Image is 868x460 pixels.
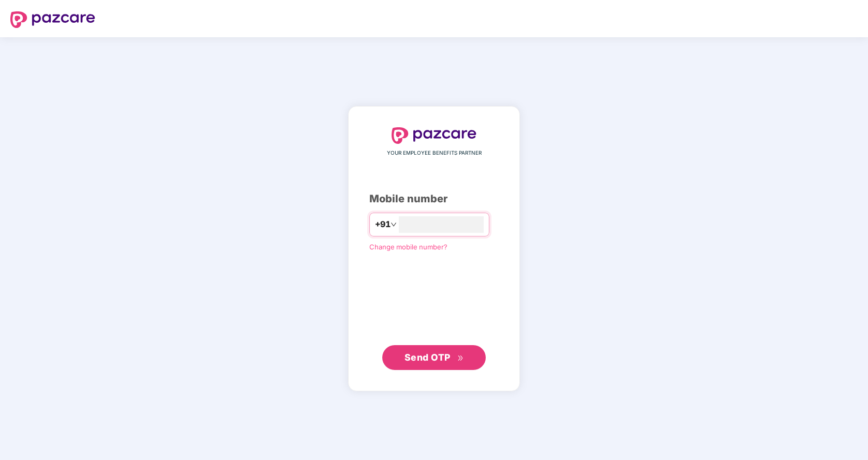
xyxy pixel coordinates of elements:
span: down [391,221,397,228]
a: Change mobile number? [369,243,447,251]
img: logo [392,127,476,144]
span: YOUR EMPLOYEE BENEFITS PARTNER [387,149,482,157]
button: Send OTPdouble-right [382,345,486,370]
span: Send OTP [405,352,451,363]
div: Mobile number [369,191,499,207]
img: logo [10,11,95,28]
span: double-right [457,355,464,362]
span: +91 [375,218,391,231]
